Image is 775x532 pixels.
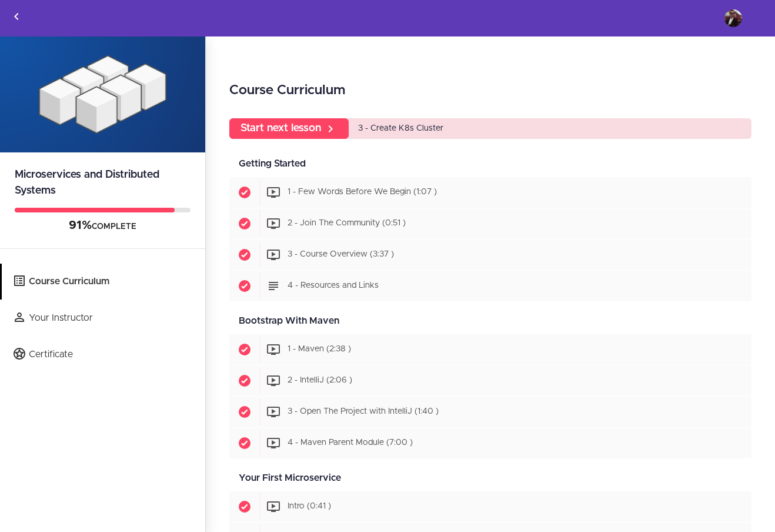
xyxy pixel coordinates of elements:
svg: Back to courses [9,9,24,24]
a: Completed item 4 - Resources and Links [229,271,751,301]
span: 2 - Join The Community (0:51 ) [288,220,406,228]
span: Completed item [229,428,260,458]
span: Intro (0:41 ) [288,503,331,511]
a: Completed item 2 - Join The Community (0:51 ) [229,208,751,239]
a: Completed item 3 - Open The Project with IntelliJ (1:40 ) [229,397,751,427]
a: Certificate [2,337,205,373]
a: Completed item 1 - Maven (2:38 ) [229,334,751,365]
div: Getting Started [229,151,751,177]
span: 3 - Course Overview (3:37 ) [288,251,394,259]
a: Completed item 4 - Maven Parent Module (7:00 ) [229,428,751,458]
span: 2 - IntelliJ (2:06 ) [288,377,352,385]
a: Back to courses [1,1,32,36]
span: 4 - Resources and Links [288,282,379,290]
span: Completed item [229,334,260,365]
a: Start next lesson [229,118,349,139]
a: Completed item 1 - Few Words Before We Begin (1:07 ) [229,177,751,208]
span: Completed item [229,491,260,522]
span: Completed item [229,271,260,301]
span: 1 - Maven (2:38 ) [288,345,351,354]
span: 3 - Open The Project with IntelliJ (1:40 ) [288,408,439,416]
h2: Course Curriculum [229,81,751,101]
span: 4 - Maven Parent Module (7:00 ) [288,439,413,447]
span: 1 - Few Words Before We Begin (1:07 ) [288,188,437,197]
div: Bootstrap With Maven [229,308,751,334]
div: Your First Microservice [229,465,751,491]
span: 3 - Create K8s Cluster [358,124,443,132]
div: COMPLETE [15,218,191,234]
a: Completed item Intro (0:41 ) [229,491,751,522]
a: Course Curriculum [2,264,205,300]
a: Completed item 3 - Course Overview (3:37 ) [229,240,751,270]
span: Completed item [229,208,260,239]
img: franzlocarno@gmail.com [724,9,742,27]
span: 91% [69,220,92,231]
a: Your Instructor [2,300,205,336]
span: Completed item [229,365,260,396]
span: Completed item [229,240,260,270]
a: Completed item 2 - IntelliJ (2:06 ) [229,365,751,396]
span: Completed item [229,177,260,208]
span: Completed item [229,397,260,427]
